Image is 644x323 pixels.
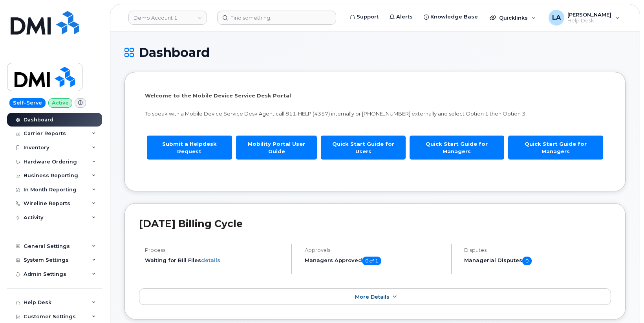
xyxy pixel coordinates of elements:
[145,110,605,117] p: To speak with a Mobile Device Service Desk Agent call 811-HELP (4357) internally or [PHONE_NUMBER...
[508,136,603,160] a: Quick Start Guide for Managers
[145,247,285,253] h4: Process
[410,136,505,160] a: Quick Start Guide for Managers
[201,257,220,263] a: details
[145,257,285,264] li: Waiting for Bill Files
[305,257,445,265] h5: Managers Approved
[145,92,605,99] p: Welcome to the Mobile Device Service Desk Portal
[124,46,626,59] h1: Dashboard
[321,136,405,160] a: Quick Start Guide for Users
[522,257,532,265] span: 0
[362,257,381,265] span: 0 of 1
[355,294,390,300] span: More Details
[464,247,611,253] h4: Disputes
[464,257,611,265] h5: Managerial Disputes
[305,247,445,253] h4: Approvals
[139,218,611,229] h2: [DATE] Billing Cycle
[236,136,317,160] a: Mobility Portal User Guide
[147,136,232,160] a: Submit a Helpdesk Request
